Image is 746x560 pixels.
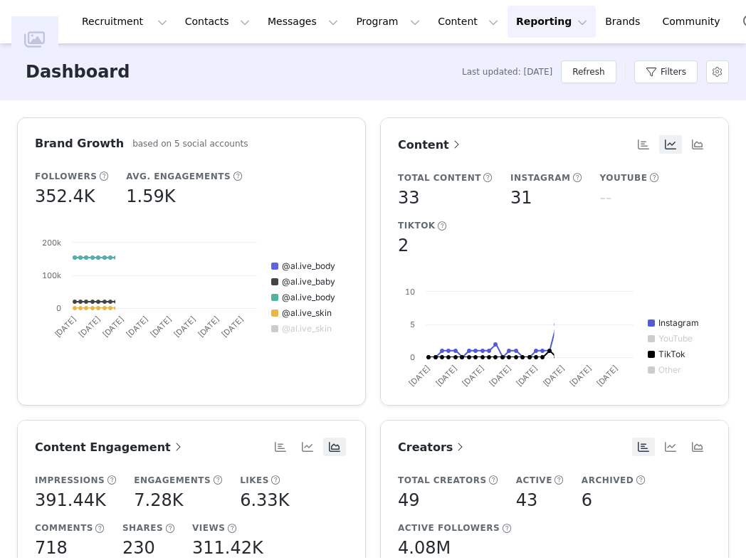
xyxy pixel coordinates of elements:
h5: based on 5 social accounts [132,137,248,150]
h5: Total Creators [398,474,487,487]
h5: Instagram [510,171,571,184]
text: YouTube [658,333,693,344]
span: Last updated: [DATE] [462,65,552,78]
text: TikTok [658,349,685,359]
a: Community [654,6,735,38]
text: [DATE] [53,314,78,339]
h5: 49 [398,487,420,513]
a: Content [398,136,463,154]
text: [DATE] [461,363,486,389]
h5: YouTube [599,171,647,184]
h5: Views [192,522,225,534]
button: Messages [259,6,347,38]
text: [DATE] [434,363,459,389]
h5: 2 [398,233,409,258]
text: [DATE] [196,314,221,339]
h5: Engagements [134,474,211,487]
a: Brands [597,6,653,38]
h5: 6 [582,487,592,513]
text: [DATE] [172,314,198,339]
text: @al.ive_baby [282,276,335,287]
text: 0 [56,303,61,313]
h5: 33 [398,185,420,211]
text: Instagram [658,317,699,328]
h5: TikTok [398,219,436,232]
text: @al.ive_body [282,260,335,271]
span: Content Engagement [35,440,185,454]
h5: 1.59K [126,184,175,209]
a: Creators [398,438,467,456]
text: 5 [410,319,415,329]
h5: Archived [582,474,634,487]
text: [DATE] [487,363,513,389]
text: 10 [405,287,415,297]
text: @al.ive_skin [282,323,332,334]
button: Content [429,6,507,38]
h3: Dashboard [26,59,130,85]
span: Content [398,138,463,152]
text: @al.ive_body [282,292,335,302]
button: Filters [634,60,698,83]
text: [DATE] [100,314,126,339]
h5: Comments [35,522,93,534]
h5: 31 [510,185,532,211]
text: 0 [410,352,415,362]
text: [DATE] [76,314,102,339]
h5: Total Content [398,171,481,184]
h5: 43 [516,487,538,513]
text: [DATE] [594,363,620,389]
h5: Avg. Engagements [126,170,231,183]
text: @al.ive_skin [282,307,332,318]
text: [DATE] [220,314,246,339]
span: Creators [398,440,467,454]
h3: Brand Growth [35,135,124,152]
h5: 391.44K [35,487,106,513]
h5: 352.4K [35,184,95,209]
text: [DATE] [567,363,593,389]
h5: -- [599,185,611,211]
h5: Followers [35,170,97,183]
h5: Active [516,474,552,487]
text: Other [658,364,681,375]
button: Refresh [561,60,616,83]
h5: 7.28K [134,487,183,513]
button: Program [347,6,429,38]
button: Contacts [177,6,258,38]
text: [DATE] [541,363,567,389]
h5: Likes [240,474,269,487]
text: [DATE] [124,314,149,339]
text: 200k [42,238,61,248]
text: [DATE] [514,363,540,389]
a: Content Engagement [35,438,185,456]
button: Reporting [508,6,596,38]
text: 100k [42,270,61,280]
text: [DATE] [148,314,174,339]
button: Recruitment [73,6,176,38]
h5: Shares [122,522,163,534]
h5: Impressions [35,474,105,487]
text: [DATE] [406,363,432,389]
h5: 6.33K [240,487,289,513]
h5: Active Followers [398,522,500,534]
